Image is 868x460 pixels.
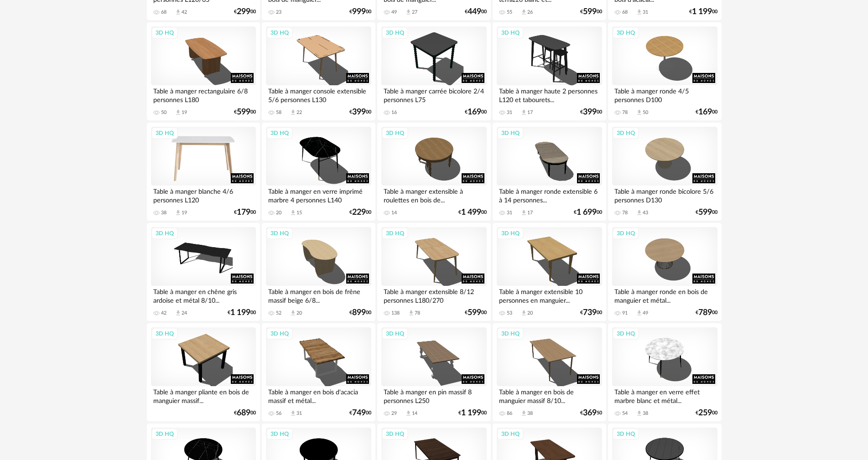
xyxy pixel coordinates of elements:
div: 3D HQ [613,227,639,239]
a: 3D HQ Table à manger extensible 8/12 personnes L180/270 138 Download icon 78 €59900 [377,223,490,321]
div: 53 [507,310,512,316]
div: € 00 [234,9,256,15]
div: 26 [527,9,533,16]
a: 3D HQ Table à manger pliante en bois de manguier massif... €68900 [147,323,260,422]
span: 399 [352,109,366,115]
div: 55 [507,9,512,16]
div: 68 [161,9,166,16]
div: 50 [643,109,648,116]
div: 14 [412,410,417,417]
span: Download icon [175,310,182,316]
div: 42 [182,9,187,16]
span: 169 [468,109,481,115]
div: 78 [622,210,628,216]
span: 599 [237,109,250,115]
div: 19 [182,210,187,216]
div: € 00 [465,109,487,115]
div: 52 [276,310,281,316]
div: 3D HQ [266,127,293,139]
div: € 00 [234,209,256,216]
a: 3D HQ Table à manger blanche 4/6 personnes L120 38 Download icon 19 €17900 [147,123,260,221]
div: Table à manger extensible 8/12 personnes L180/270 [381,286,486,304]
div: Table à manger ronde extensible 6 à 14 personnes... [497,186,602,204]
a: 3D HQ Table à manger en verre imprimé marbre 4 personnes L140 20 Download icon 15 €22900 [262,123,375,221]
div: € 00 [349,209,371,216]
a: 3D HQ Table à manger en bois de manguier massif 8/10... 86 Download icon 38 €36950 [493,323,606,422]
div: 78 [415,310,420,316]
div: 3D HQ [382,227,408,239]
span: 399 [583,109,597,115]
div: Table à manger en bois d'acacia massif et métal... [266,386,371,404]
div: 23 [276,9,281,16]
span: Download icon [175,109,182,116]
div: 16 [391,109,397,116]
div: Table à manger blanche 4/6 personnes L120 [151,186,256,204]
div: 31 [507,109,512,116]
span: 179 [237,209,250,216]
a: 3D HQ Table à manger ronde extensible 6 à 14 personnes... 31 Download icon 17 €1 69900 [493,123,606,221]
span: 1 199 [692,9,712,15]
div: 3D HQ [151,227,178,239]
div: 31 [507,210,512,216]
div: 3D HQ [266,428,293,440]
div: € 00 [580,310,602,316]
div: 3D HQ [382,428,408,440]
div: 3D HQ [151,328,178,340]
span: Download icon [636,410,643,417]
span: 1 199 [461,410,481,416]
div: € 00 [465,9,487,15]
div: € 00 [696,410,717,416]
span: 449 [468,9,481,15]
div: € 00 [349,410,371,416]
div: 91 [622,310,628,316]
div: 31 [643,9,648,16]
a: 3D HQ Table à manger en pin massif 8 personnes L250 29 Download icon 14 €1 19900 [377,323,490,422]
div: 24 [182,310,187,316]
span: 599 [583,9,597,15]
div: 86 [507,410,512,417]
span: Download icon [636,310,643,316]
div: € 00 [349,109,371,115]
span: 1 499 [461,209,481,216]
span: 259 [698,410,712,416]
span: Download icon [405,9,412,16]
div: € 00 [349,310,371,316]
div: 3D HQ [497,428,524,440]
div: 54 [622,410,628,417]
div: € 00 [228,310,256,316]
div: € 00 [696,310,717,316]
span: 689 [237,410,250,416]
div: Table à manger ronde bicolore 5/6 personnes D130 [612,186,717,204]
span: 299 [237,9,250,15]
div: € 00 [689,9,717,15]
div: 15 [296,210,302,216]
div: 3D HQ [151,428,178,440]
span: 739 [583,310,597,316]
span: Download icon [175,209,182,216]
div: € 00 [696,109,717,115]
span: 229 [352,209,366,216]
a: 3D HQ Table à manger ronde 4/5 personnes D100 78 Download icon 50 €16900 [608,22,721,121]
div: 3D HQ [613,27,639,39]
span: 369 [583,410,597,416]
div: € 00 [458,410,487,416]
div: 38 [161,210,166,216]
span: Download icon [290,310,296,316]
div: 3D HQ [497,328,524,340]
span: 169 [698,109,712,115]
div: Table à manger ronde en bois de manguier et métal... [612,286,717,304]
div: € 00 [465,310,487,316]
div: € 00 [234,109,256,115]
span: 999 [352,9,366,15]
span: Download icon [408,310,415,316]
div: 78 [622,109,628,116]
div: Table à manger ronde 4/5 personnes D100 [612,85,717,103]
div: 3D HQ [497,227,524,239]
a: 3D HQ Table à manger carrée bicolore 2/4 personnes L75 16 €16900 [377,22,490,121]
span: 749 [352,410,366,416]
span: 1 199 [230,310,250,316]
div: 22 [296,109,302,116]
span: Download icon [290,109,296,116]
a: 3D HQ Table à manger extensible 10 personnes en manguier... 53 Download icon 20 €73900 [493,223,606,321]
span: Download icon [405,410,412,417]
